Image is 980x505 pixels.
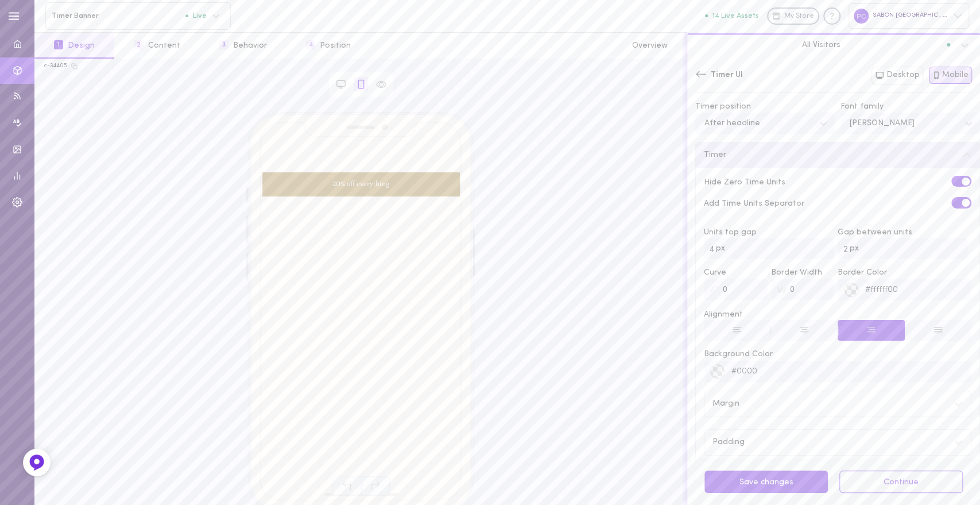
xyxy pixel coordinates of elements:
[838,227,967,238] span: Gap between units
[361,476,390,495] span: Redo
[54,40,63,49] span: 1
[705,12,767,20] a: 14 Live Assets
[613,33,687,59] button: Overview
[44,62,67,70] div: c-34405
[712,438,745,446] span: Padding
[705,12,759,20] button: 14 Live Assets
[704,151,726,159] span: Timer
[929,67,973,84] button: Mobile
[850,245,859,253] span: px
[330,180,389,188] span: -20% off everything
[704,198,804,210] span: Add Time Units Separator
[771,267,834,279] span: Border Width
[306,40,315,49] span: 4
[704,227,834,238] span: Units top gap
[850,119,915,128] div: [PERSON_NAME]
[849,3,969,28] div: SABON [GEOGRAPHIC_DATA]
[695,101,751,113] span: Timer position
[704,471,828,493] button: Save changes
[839,471,963,493] button: Continue
[802,40,840,50] span: All Visitors
[219,40,228,49] span: 3
[704,119,760,128] div: After headline
[823,7,840,25] div: Knowledge center
[871,67,923,84] button: Desktop
[716,245,725,253] span: px
[704,177,785,188] span: Hide Zero Time Units
[200,33,286,59] button: 3Behavior
[838,267,971,279] span: Border Color
[332,476,361,495] span: Undo
[52,11,185,20] span: Timer Banner
[711,70,743,81] span: Timer UI
[286,33,370,59] button: 4Position
[34,33,114,59] button: 1Design
[784,11,814,22] span: My Store
[704,349,971,360] span: Background Color
[704,267,767,279] span: Curve
[767,7,819,25] a: My Store
[712,400,739,408] span: Margin
[134,40,143,49] span: 2
[185,12,207,20] span: Live
[114,33,199,59] button: 2Content
[704,309,971,321] span: Alignment
[28,454,45,471] img: Feedback Button
[840,101,884,113] span: Font family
